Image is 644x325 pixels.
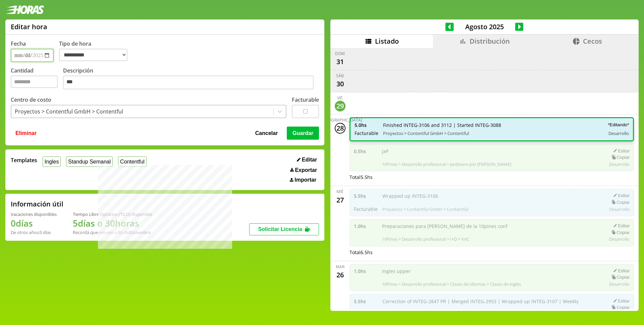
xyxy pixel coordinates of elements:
button: Ingles [43,156,61,167]
div: 30 [335,79,345,89]
b: Diciembre [129,229,151,235]
span: Editar [302,157,317,163]
label: Facturable [292,96,319,103]
div: mié [336,189,343,194]
label: Descripción [63,67,319,91]
div: 26 [335,270,345,280]
textarea: Descripción [63,76,314,90]
div: Total 5.5 hs [350,174,634,180]
div: 29 [335,101,345,111]
div: 28 [335,123,345,134]
h1: 0 días [11,217,57,229]
div: Proyectos > Contentful GmbH > Contentful [15,108,123,115]
button: Editar [295,156,319,163]
div: mar [336,264,344,270]
span: Templates [11,156,37,164]
button: Eliminar [13,127,39,139]
label: Fecha [11,40,26,47]
select: Tipo de hora [59,49,127,61]
button: Guardar [287,127,319,139]
span: Solicitar Licencia [258,226,302,232]
div: Tiempo Libre Optativo (TiLO) disponible [73,211,152,217]
button: Solicitar Licencia [249,223,319,235]
label: Tipo de hora [59,40,133,62]
img: logotipo [5,5,44,14]
h1: Editar hora [11,22,47,31]
div: [DEMOGRAPHIC_DATA] [318,117,362,123]
div: Recordá que vencen a fin de [73,229,152,235]
div: dom [335,51,345,56]
div: sáb [336,73,344,79]
span: Importar [294,177,316,183]
div: Vacaciones disponibles [11,211,57,217]
label: Centro de costo [11,96,51,103]
span: Exportar [295,167,317,173]
h2: Información útil [11,199,63,208]
button: Contentful [118,156,147,167]
span: Distribución [470,37,510,46]
div: De otros años: 0 días [11,229,57,235]
div: scrollable content [330,48,639,310]
div: vie [337,95,343,101]
button: Exportar [288,167,319,174]
span: Listado [375,37,399,46]
span: Agosto 2025 [454,22,515,31]
div: 27 [335,194,345,205]
input: Cantidad [11,76,58,88]
span: Cecos [583,37,602,46]
button: Standup Semanal [66,156,113,167]
div: Total 6.5 hs [350,249,634,256]
h1: 5 días o 30 horas [73,217,152,229]
label: Cantidad [11,67,63,91]
button: Cancelar [253,127,280,139]
div: 31 [335,56,345,67]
